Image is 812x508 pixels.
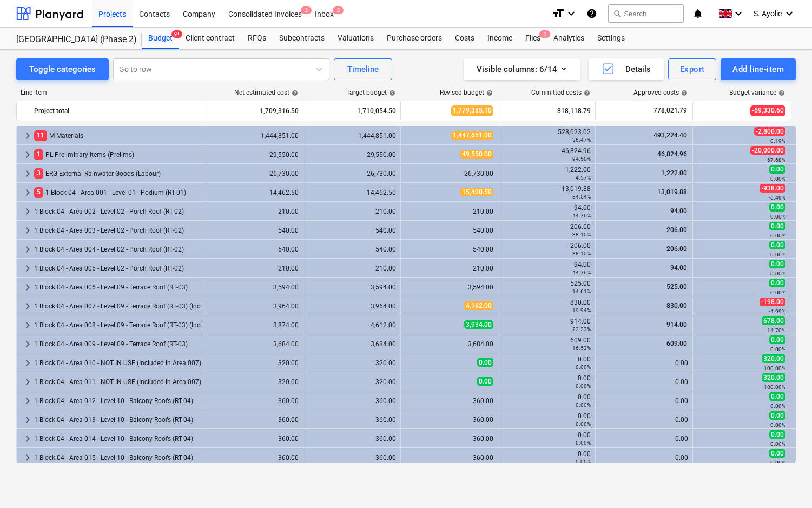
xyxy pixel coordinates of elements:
[769,260,785,268] span: 0.00
[767,327,785,333] small: 14.70%
[503,102,591,120] div: 818,118.79
[531,89,590,96] div: Committed costs
[547,28,591,49] div: Analytics
[34,146,201,163] div: PL Preliminary Items (Prelims)
[633,89,688,96] div: Approved costs
[241,28,273,49] a: RFQs
[565,7,578,20] i: keyboard_arrow_down
[769,241,785,249] span: 0.00
[503,337,591,352] div: 609.00
[770,403,785,409] small: 0.00%
[334,58,392,80] button: Timeline
[210,378,299,386] div: 320.00
[769,222,785,230] span: 0.00
[308,397,396,405] div: 360.00
[770,176,785,182] small: 0.00%
[333,6,344,14] span: 3
[665,226,688,234] span: 206.00
[582,90,590,96] span: help
[308,265,396,272] div: 210.00
[754,9,782,18] span: S. Ayolie
[210,340,299,348] div: 3,684.00
[656,188,688,196] span: 13,019.88
[21,375,34,388] span: keyboard_arrow_right
[308,208,396,215] div: 210.00
[179,28,241,49] a: Client contract
[448,28,481,49] a: Costs
[308,340,396,348] div: 3,684.00
[21,243,34,256] span: keyboard_arrow_right
[405,208,493,215] div: 210.00
[308,283,396,291] div: 3,594.00
[34,411,201,428] div: 1 Block 04 - Area 013 - Level 10 - Balcony Roofs (RT-04)
[477,377,493,386] span: 0.00
[308,246,396,253] div: 540.00
[21,432,34,445] span: keyboard_arrow_right
[732,7,745,20] i: keyboard_arrow_down
[762,373,785,382] span: 320.00
[572,288,591,294] small: 14.61%
[308,227,396,234] div: 540.00
[750,146,785,155] span: -20,000.00
[405,283,493,291] div: 3,594.00
[34,335,201,353] div: 1 Block 04 - Area 009 - Level 09 - Terrace Roof (RT-03)
[21,167,34,180] span: keyboard_arrow_right
[552,7,565,20] i: format_size
[762,316,785,325] span: 678.00
[405,170,493,177] div: 26,730.00
[602,62,651,76] div: Details
[289,90,298,96] span: help
[21,357,34,370] span: keyboard_arrow_right
[34,168,43,179] span: 3
[503,242,591,257] div: 206.00
[21,300,34,313] span: keyboard_arrow_right
[380,28,448,49] a: Purchase orders
[21,262,34,275] span: keyboard_arrow_right
[21,205,34,218] span: keyboard_arrow_right
[234,89,298,96] div: Net estimated cost
[679,90,688,96] span: help
[34,373,201,391] div: 1 Block 04 - Area 011 - NOT IN USE (Included in Area 007)
[769,195,785,201] small: -6.49%
[451,131,493,140] span: 1,447,651.00
[665,340,688,347] span: 609.00
[21,224,34,237] span: keyboard_arrow_right
[769,308,785,314] small: -4.99%
[503,204,591,219] div: 94.00
[769,392,785,401] span: 0.00
[308,435,396,443] div: 360.00
[308,170,396,177] div: 26,730.00
[769,138,785,144] small: -0.19%
[762,354,785,363] span: 320.00
[503,299,591,314] div: 830.00
[405,435,493,443] div: 360.00
[210,102,299,120] div: 1,709,316.50
[572,269,591,275] small: 44.76%
[273,28,331,49] a: Subcontracts
[769,411,785,420] span: 0.00
[576,459,591,465] small: 0.00%
[171,30,182,38] span: 9+
[503,393,591,408] div: 0.00
[503,185,591,200] div: 13,019.88
[210,151,299,159] div: 29,550.00
[405,397,493,405] div: 360.00
[34,449,201,466] div: 1 Block 04 - Area 015 - Level 10 - Balcony Roofs (RT-04)
[608,4,684,23] button: Search
[572,345,591,351] small: 16.53%
[21,413,34,426] span: keyboard_arrow_right
[21,319,34,332] span: keyboard_arrow_right
[576,421,591,427] small: 0.00%
[210,189,299,196] div: 14,462.50
[652,131,688,139] span: 493,224.40
[539,30,550,38] span: 1
[21,338,34,351] span: keyboard_arrow_right
[503,261,591,276] div: 94.00
[331,28,380,49] a: Valuations
[770,346,785,352] small: 0.00%
[142,28,179,49] a: Budget9+
[308,132,396,140] div: 1,444,851.00
[34,354,201,372] div: 1 Block 04 - Area 010 - NOT IN USE (Included in Area 007)
[34,184,201,201] div: 1 Block 04 - Area 001 - Level 01 - Podium (RT-01)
